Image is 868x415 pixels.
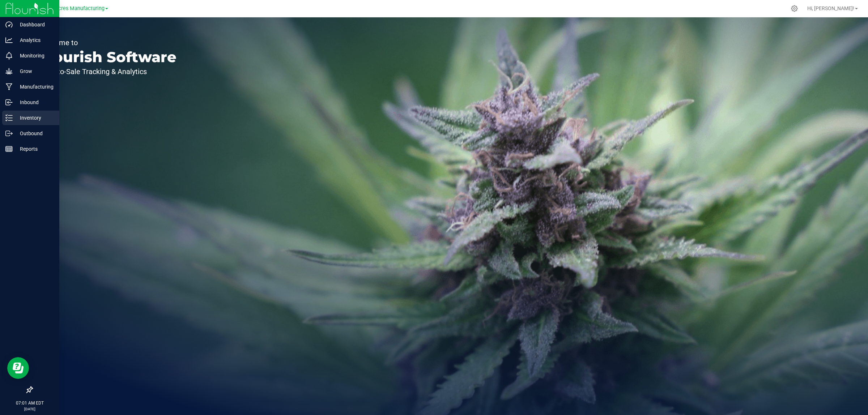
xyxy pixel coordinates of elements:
[5,52,13,59] inline-svg: Monitoring
[39,68,176,75] p: Seed-to-Sale Tracking & Analytics
[39,39,176,46] p: Welcome to
[39,5,105,12] span: Green Acres Manufacturing
[5,68,13,75] inline-svg: Grow
[13,51,56,60] p: Monitoring
[5,114,13,121] inline-svg: Inventory
[790,5,799,12] div: Manage settings
[807,5,854,11] span: Hi, [PERSON_NAME]!
[13,36,56,44] p: Analytics
[5,130,13,137] inline-svg: Outbound
[13,145,56,153] p: Reports
[5,83,13,90] inline-svg: Manufacturing
[13,67,56,76] p: Grow
[39,50,176,64] p: Flourish Software
[13,20,56,29] p: Dashboard
[3,400,56,406] p: 07:01 AM EDT
[5,145,13,153] inline-svg: Reports
[5,37,13,44] inline-svg: Analytics
[13,82,56,91] p: Manufacturing
[3,406,56,412] p: [DATE]
[13,98,56,107] p: Inbound
[7,357,29,379] iframe: Resource center
[13,129,56,138] p: Outbound
[5,21,13,28] inline-svg: Dashboard
[13,114,56,122] p: Inventory
[5,99,13,106] inline-svg: Inbound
